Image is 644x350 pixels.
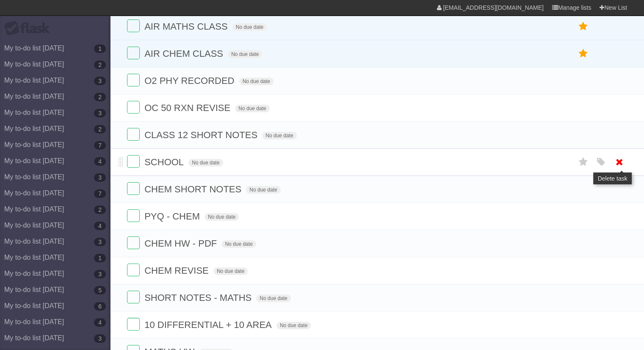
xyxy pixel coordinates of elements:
[144,319,274,330] span: 10 DIFFERENTIAL + 10 AREA
[94,61,106,69] b: 2
[127,182,140,195] label: Done
[256,294,290,302] span: No due date
[575,47,591,61] label: Star task
[127,101,140,114] label: Done
[144,292,254,303] span: SHORT NOTES - MATHS
[144,157,186,167] span: SCHOOL
[144,184,243,194] span: CHEM SHORT NOTES
[127,74,140,86] label: Done
[144,265,211,276] span: CHEM REVISE
[94,206,106,214] b: 2
[127,209,140,222] label: Done
[144,211,202,222] span: PYQ - CHEM
[94,93,106,101] b: 2
[144,75,236,86] span: O2 PHY RECORDED
[94,157,106,166] b: 4
[144,130,260,140] span: CLASS 12 SHORT NOTES
[144,21,229,32] span: AIR MATHS CLASS
[127,19,140,32] label: Done
[127,236,140,249] label: Done
[246,186,280,194] span: No due date
[188,159,223,167] span: No due date
[94,270,106,278] b: 3
[239,78,274,85] span: No due date
[127,318,140,331] label: Done
[94,222,106,230] b: 4
[276,322,311,329] span: No due date
[4,21,55,36] div: Flask
[127,291,140,303] label: Done
[94,318,106,327] b: 4
[228,50,262,58] span: No due date
[94,302,106,311] b: 6
[235,105,269,112] span: No due date
[144,103,232,113] span: OC 50 RXN REVISE
[127,155,140,168] label: Done
[94,254,106,262] b: 1
[94,109,106,117] b: 3
[94,77,106,85] b: 3
[94,141,106,150] b: 7
[232,23,267,31] span: No due date
[94,44,106,53] b: 1
[94,125,106,133] b: 2
[94,189,106,198] b: 7
[127,47,140,59] label: Done
[205,213,239,221] span: No due date
[221,240,256,248] span: No due date
[127,264,140,276] label: Done
[262,132,296,139] span: No due date
[94,334,106,343] b: 3
[575,155,591,169] label: Star task
[144,238,219,249] span: CHEM HW - PDF
[144,48,225,59] span: AIR CHEM CLASS
[127,128,140,141] label: Done
[575,19,591,33] label: Star task
[94,286,106,294] b: 5
[94,238,106,246] b: 3
[213,267,248,275] span: No due date
[94,173,106,182] b: 3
